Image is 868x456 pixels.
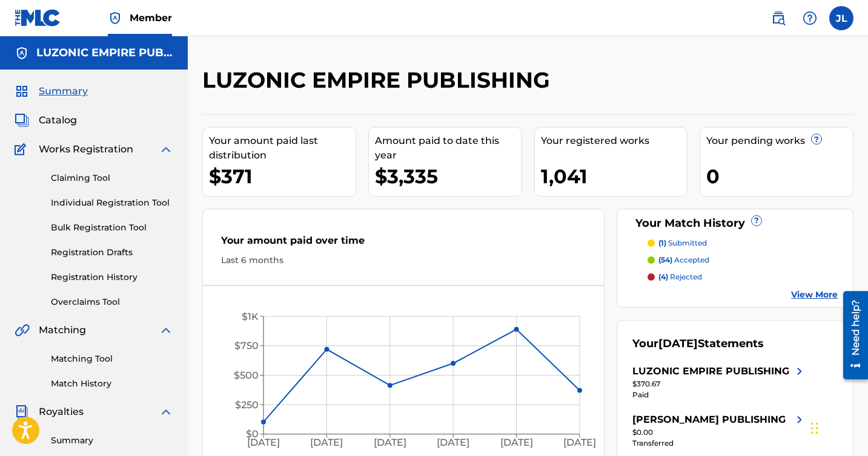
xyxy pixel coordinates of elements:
[242,311,259,322] tspan: $1K
[632,412,807,449] a: [PERSON_NAME] PUBLISHINGright chevron icon$0.00Transferred
[15,142,30,157] img: Works Registration
[51,296,173,308] a: Overclaims Tool
[130,11,172,25] span: Member
[812,134,821,144] span: ?
[632,364,807,400] a: LUZONIC EMPIRE PUBLISHINGright chevron icon$370.67Paid
[771,11,786,25] img: search
[632,336,764,352] div: Your Statements
[39,113,77,128] span: Catalog
[234,340,259,351] tspan: $750
[246,428,259,440] tspan: $0
[108,11,122,25] img: Top Rightsholder
[752,216,761,226] span: ?
[658,272,668,281] span: (4)
[658,337,698,350] span: [DATE]
[15,405,29,419] img: Royalties
[15,113,77,128] a: CatalogCatalog
[632,364,789,379] div: LUZONIC EMPIRE PUBLISHING
[632,438,807,449] div: Transferred
[375,163,522,190] div: $3,335
[221,233,586,254] div: Your amount paid over time
[648,238,838,249] a: (1) submitted
[658,272,702,282] p: rejected
[51,434,173,447] a: Summary
[658,255,709,265] p: accepted
[202,67,556,94] h2: LUZONIC EMPIRE PUBLISHING
[209,163,356,190] div: $371
[632,215,838,232] div: Your Match History
[15,84,88,99] a: SummarySummary
[36,46,173,60] h5: LUZONIC EMPIRE PUBLISHING
[51,197,173,209] a: Individual Registration Tool
[500,437,533,448] tspan: [DATE]
[632,379,807,389] div: $370.67
[159,405,173,419] img: expand
[632,427,807,438] div: $0.00
[247,437,280,448] tspan: [DATE]
[39,405,84,419] span: Royalties
[648,255,838,265] a: (54) accepted
[235,399,259,411] tspan: $250
[658,255,672,264] span: (54)
[39,323,86,337] span: Matching
[39,142,133,157] span: Works Registration
[658,238,666,247] span: (1)
[541,134,687,148] div: Your registered works
[15,9,61,27] img: MLC Logo
[234,370,259,381] tspan: $500
[209,134,356,163] div: Your amount paid last distribution
[51,353,173,365] a: Matching Tool
[15,84,29,99] img: Summary
[792,364,807,379] img: right chevron icon
[798,6,822,30] div: Help
[39,84,88,99] span: Summary
[811,410,818,446] div: Drag
[541,163,687,190] div: 1,041
[51,172,173,184] a: Claiming Tool
[51,221,173,234] a: Bulk Registration Tool
[563,437,596,448] tspan: [DATE]
[807,398,868,456] iframe: Chat Widget
[15,46,29,60] img: Accounts
[310,437,343,448] tspan: [DATE]
[706,163,853,190] div: 0
[51,271,173,284] a: Registration History
[15,323,30,337] img: Matching
[159,323,173,337] img: expand
[51,377,173,390] a: Match History
[803,11,817,25] img: help
[658,238,707,249] p: submitted
[792,412,807,427] img: right chevron icon
[15,113,29,128] img: Catalog
[766,6,790,30] a: Public Search
[632,412,786,427] div: [PERSON_NAME] PUBLISHING
[829,6,853,30] div: User Menu
[632,389,807,400] div: Paid
[437,437,469,448] tspan: [DATE]
[791,288,838,301] a: View More
[374,437,406,448] tspan: [DATE]
[834,287,868,384] iframe: Resource Center
[159,142,173,157] img: expand
[221,254,586,267] div: Last 6 months
[648,272,838,282] a: (4) rejected
[706,134,853,148] div: Your pending works
[51,246,173,259] a: Registration Drafts
[375,134,522,163] div: Amount paid to date this year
